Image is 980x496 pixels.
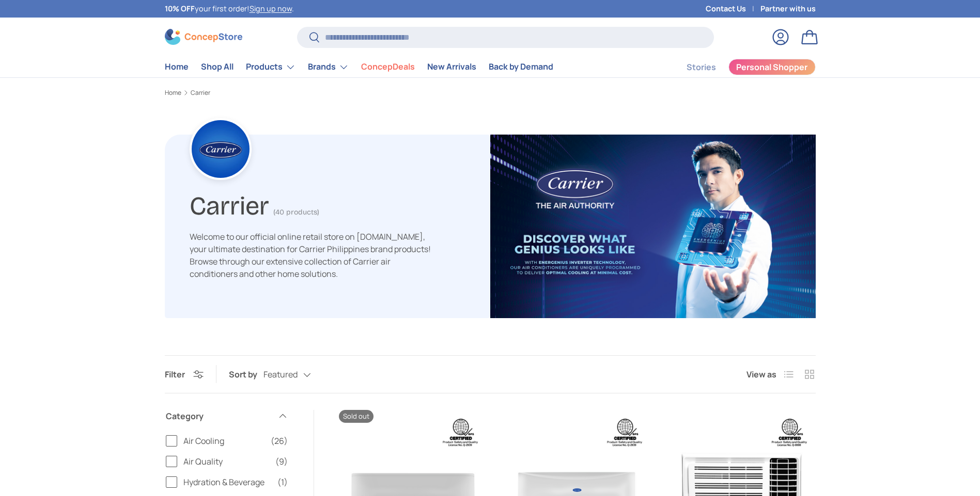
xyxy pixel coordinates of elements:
summary: Products [240,57,302,77]
a: ConcepDeals [361,57,415,77]
summary: Category [166,398,288,435]
span: (26) [271,435,288,447]
button: Featured [263,366,332,384]
a: Stories [687,57,716,77]
span: Category [166,410,271,422]
a: Products [246,57,295,77]
span: Sold out [339,410,374,423]
nav: Secondary [662,57,816,77]
summary: Brands [302,57,355,77]
label: Sort by [229,368,263,381]
span: (40 products) [273,208,319,217]
span: Hydration & Beverage [183,476,271,488]
a: Brands [308,57,349,77]
span: Filter [165,369,185,380]
a: Shop All [201,57,234,77]
a: Sign up now [250,4,292,13]
a: New Arrivals [427,57,476,77]
a: Personal Shopper [728,59,816,75]
p: your first order! . [165,3,294,14]
span: (1) [277,476,288,488]
span: Featured [263,370,298,379]
span: Personal Shopper [736,63,807,71]
img: carrier-banner-image-concepstore [490,135,816,318]
h1: Carrier [190,187,269,221]
span: View as [746,368,776,381]
a: Home [165,57,189,77]
a: Contact Us [706,3,760,14]
a: Carrier [191,90,210,96]
a: Back by Demand [489,57,553,77]
span: (9) [275,455,288,468]
img: ConcepStore [165,29,242,45]
button: Filter [165,369,204,380]
a: Home [165,90,181,96]
nav: Breadcrumbs [165,88,816,97]
p: Welcome to our official online retail store on [DOMAIN_NAME], your ultimate destination for Carri... [190,230,432,280]
nav: Primary [165,57,553,77]
strong: 10% OFF [165,4,195,13]
span: Air Quality [183,455,269,468]
span: Air Cooling [183,435,265,447]
a: Partner with us [760,3,816,14]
